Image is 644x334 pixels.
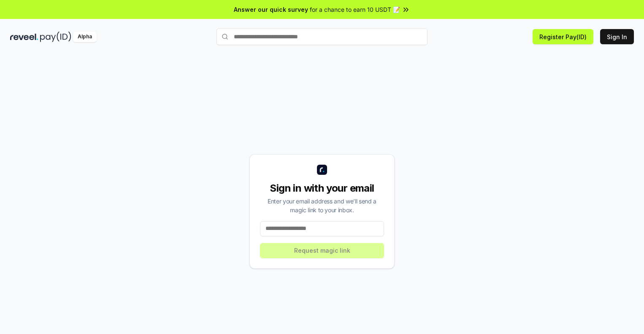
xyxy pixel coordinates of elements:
button: Register Pay(ID) [533,29,593,44]
button: Sign In [600,29,634,44]
span: Answer our quick survey [234,5,308,14]
img: pay_id [40,32,71,42]
div: Alpha [73,32,97,42]
div: Sign in with your email [260,182,384,195]
span: for a chance to earn 10 USDT 📝 [310,5,400,14]
img: reveel_dark [10,32,38,42]
img: logo_small [317,165,327,175]
div: Enter your email address and we’ll send a magic link to your inbox. [260,197,384,214]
